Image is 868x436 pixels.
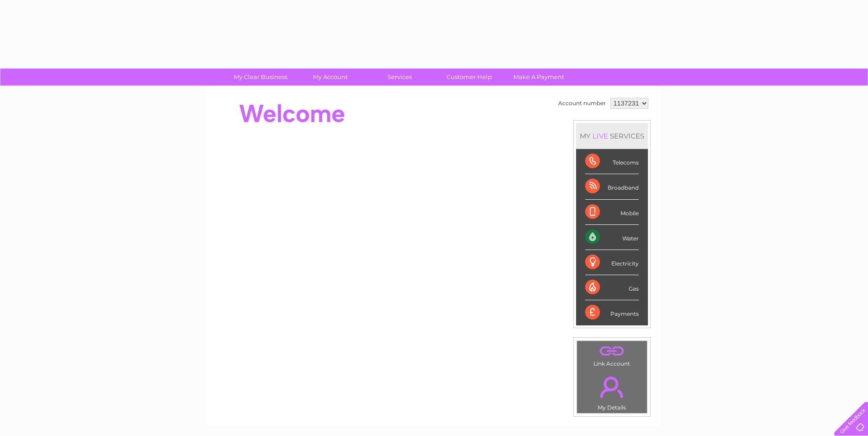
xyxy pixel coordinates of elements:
td: My Details [577,369,647,414]
div: Electricity [585,250,639,275]
a: Make A Payment [501,69,577,85]
td: Account number [556,96,608,111]
td: Link Account [577,340,647,369]
div: Telecoms [585,149,639,174]
div: Broadband [585,174,639,199]
div: Gas [585,275,639,300]
a: . [579,371,645,403]
div: Payments [585,300,639,325]
div: LIVE [591,132,610,140]
a: My Account [292,69,368,85]
div: Water [585,225,639,250]
div: Mobile [585,200,639,225]
a: Services [362,69,437,85]
a: . [579,343,645,359]
a: My Clear Business [223,69,298,85]
a: Customer Help [431,69,507,85]
div: MY SERVICES [576,123,648,149]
